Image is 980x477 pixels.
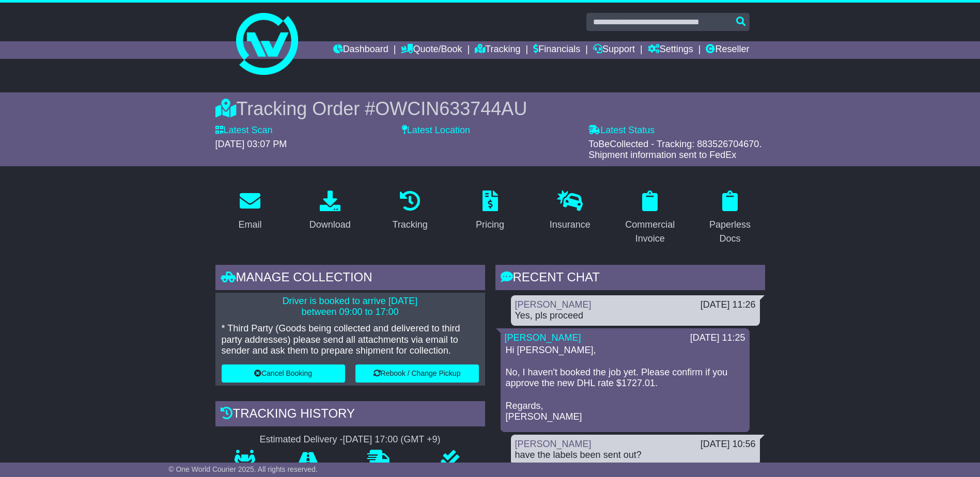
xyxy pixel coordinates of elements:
[401,41,462,59] a: Quote/Book
[215,434,485,446] div: Estimated Delivery -
[701,439,756,450] div: [DATE] 10:56
[533,41,580,59] a: Financials
[392,218,427,232] div: Tracking
[593,41,635,59] a: Support
[701,299,756,311] div: [DATE] 11:26
[615,187,685,249] a: Commercial Invoice
[222,296,479,318] p: Driver is booked to arrive [DATE] between 09:00 to 17:00
[550,218,590,232] div: Insurance
[622,218,678,246] div: Commercial Invoice
[695,187,765,249] a: Paperless Docs
[469,187,511,235] a: Pricing
[215,401,485,429] div: Tracking history
[506,345,744,423] p: Hi [PERSON_NAME], No, I haven't booked the job yet. Please confirm if you approve the new DHL rat...
[333,41,388,59] a: Dashboard
[215,139,287,149] span: [DATE] 03:07 PM
[702,218,758,246] div: Paperless Docs
[222,364,345,383] button: Cancel Booking
[231,187,268,235] a: Email
[588,139,761,161] span: ToBeCollected - Tracking: 883526704670. Shipment information sent to FedEx
[222,323,479,357] p: * Third Party (Goods being collected and delivered to third party addresses) please send all atta...
[648,41,693,59] a: Settings
[215,98,765,120] div: Tracking Order #
[475,41,520,59] a: Tracking
[543,187,597,235] a: Insurance
[515,439,592,449] a: [PERSON_NAME]
[215,265,485,293] div: Manage collection
[303,187,357,235] a: Download
[215,125,273,136] label: Latest Scan
[476,218,504,232] div: Pricing
[375,98,527,119] span: OWCIN633744AU
[515,310,756,322] div: Yes, pls proceed
[588,125,655,136] label: Latest Status
[515,299,592,310] a: [PERSON_NAME]
[385,187,434,235] a: Tracking
[309,218,351,232] div: Download
[355,364,479,383] button: Rebook / Change Pickup
[495,265,765,293] div: RECENT CHAT
[238,218,261,232] div: Email
[690,332,745,344] div: [DATE] 11:25
[706,41,749,59] a: Reseller
[505,332,581,343] a: [PERSON_NAME]
[343,434,441,446] div: [DATE] 17:00 (GMT +9)
[168,465,318,473] span: © One World Courier 2025. All rights reserved.
[402,125,470,136] label: Latest Location
[515,450,756,461] div: have the labels been sent out?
